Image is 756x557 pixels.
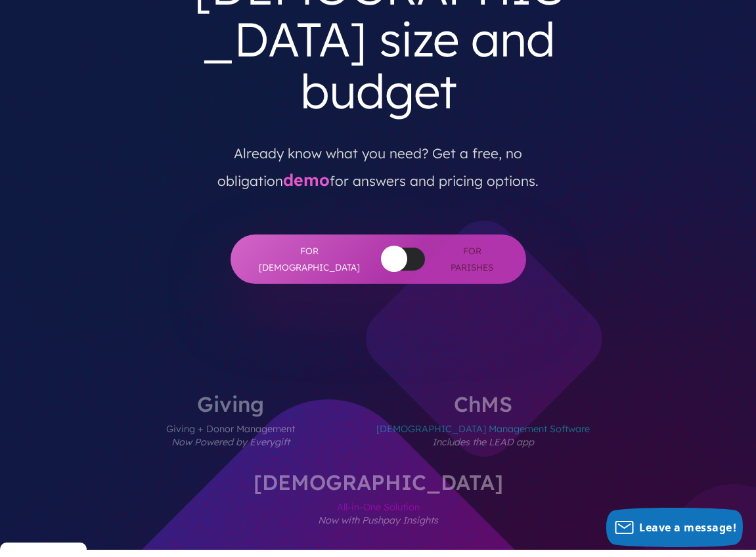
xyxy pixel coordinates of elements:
[191,128,566,195] p: Already know what you need? Get a free, no obligation for answers and pricing options.
[639,520,736,535] span: Leave a message!
[432,436,534,448] em: Includes the LEAD app
[445,243,500,275] span: For Parishes
[214,472,543,550] label: [DEMOGRAPHIC_DATA]
[254,493,503,550] span: All-in-One Solution
[337,393,629,472] label: ChMS
[257,243,362,275] span: For [DEMOGRAPHIC_DATA]
[127,393,334,472] label: Giving
[376,414,590,472] span: [DEMOGRAPHIC_DATA] Management Software
[283,169,330,190] a: demo
[606,508,743,547] button: Leave a message!
[318,514,438,526] em: Now with Pushpay Insights
[166,414,295,472] span: Giving + Donor Management
[171,436,290,448] em: Now Powered by Everygift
